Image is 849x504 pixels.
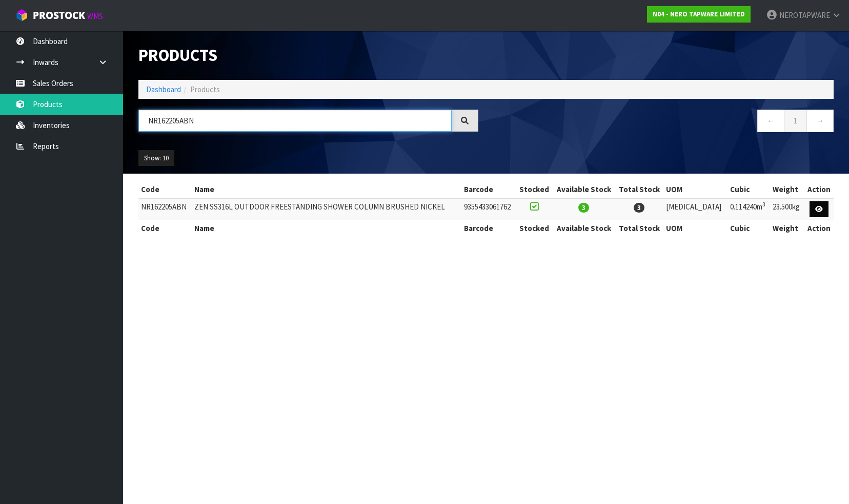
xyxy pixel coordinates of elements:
th: Stocked [516,220,553,237]
td: 0.114240m [727,198,770,220]
small: WMS [87,11,103,21]
th: Name [192,220,461,237]
th: Code [138,220,192,237]
th: Available Stock [552,220,615,237]
h1: Products [138,46,478,65]
th: Code [138,181,192,198]
td: ZEN SS316L OUTDOOR FREESTANDING SHOWER COLUMN BRUSHED NICKEL [192,198,461,220]
a: → [806,110,834,132]
th: Action [804,220,834,237]
a: 1 [784,110,807,132]
input: Search products [138,110,452,132]
span: 3 [578,203,589,213]
img: cube-alt.png [15,9,28,22]
nav: Page navigation [494,110,834,135]
strong: N04 - NERO TAPWARE LIMITED [653,10,745,18]
th: UOM [663,220,727,237]
td: [MEDICAL_DATA] [663,198,727,220]
th: Weight [770,181,804,198]
td: NR162205ABN [138,198,192,220]
span: 3 [634,203,644,213]
span: Products [190,85,220,94]
th: Available Stock [552,181,615,198]
th: Cubic [727,181,770,198]
a: ← [757,110,784,132]
th: Total Stock [615,220,664,237]
span: NEROTAPWARE [779,10,830,20]
th: Weight [770,220,804,237]
td: 23.500kg [770,198,804,220]
sup: 3 [762,201,765,208]
th: Total Stock [615,181,664,198]
th: Barcode [461,181,516,198]
span: ProStock [33,9,85,22]
th: Cubic [727,220,770,237]
a: Dashboard [146,85,181,94]
th: Name [192,181,461,198]
button: Show: 10 [138,150,174,166]
th: UOM [663,181,727,198]
th: Action [804,181,834,198]
td: 9355433061762 [461,198,516,220]
th: Barcode [461,220,516,237]
th: Stocked [516,181,553,198]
